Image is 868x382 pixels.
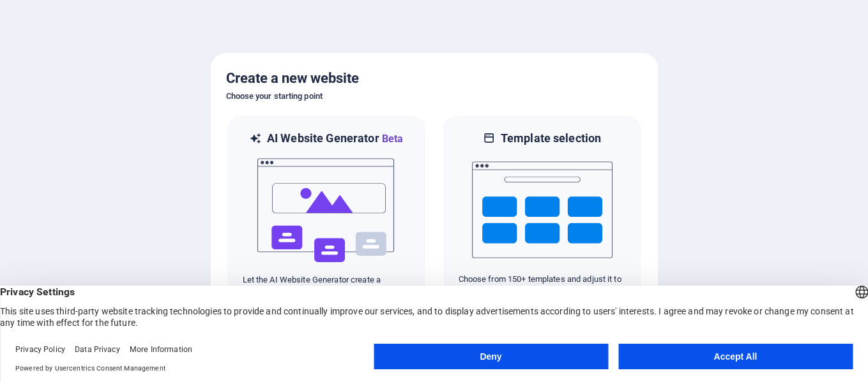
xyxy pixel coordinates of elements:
span: Beta [379,133,404,145]
h5: Create a new website [226,68,643,89]
div: AI Website GeneratorBetaaiLet the AI Website Generator create a website based on your input. [226,114,427,314]
h6: Template selection [501,131,601,146]
p: Choose from 150+ templates and adjust it to you needs. [459,274,626,297]
div: Template selectionChoose from 150+ templates and adjust it to you needs. [442,114,643,314]
img: ai [256,147,397,274]
h6: Choose your starting point [226,89,643,104]
h6: AI Website Generator [267,131,403,147]
p: Let the AI Website Generator create a website based on your input. [243,274,410,297]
